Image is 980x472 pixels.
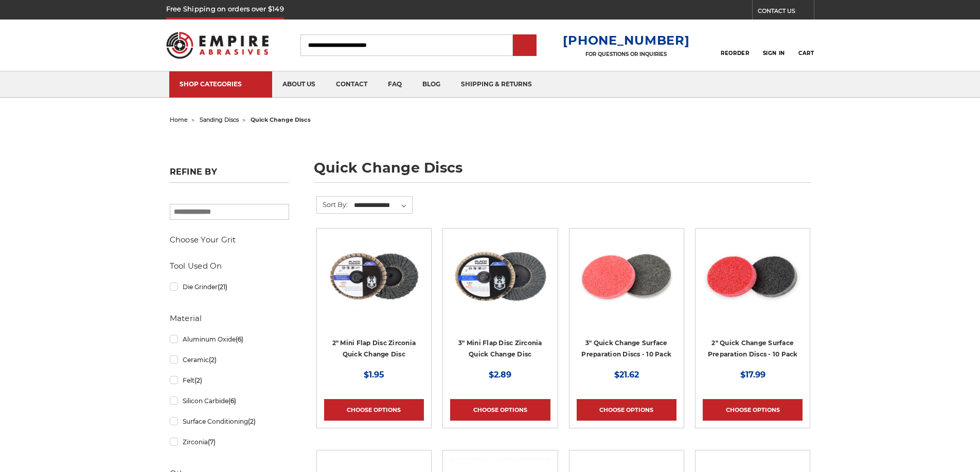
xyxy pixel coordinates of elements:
[614,370,639,380] span: $21.62
[228,397,236,405] span: (6)
[703,236,803,367] a: 2 inch surface preparation discs
[236,335,243,343] span: (6)
[450,399,550,421] a: Choose Options
[170,371,289,389] a: Felt(2)
[170,312,289,325] h5: Material
[740,370,765,380] span: $17.99
[514,35,535,56] input: Submit
[324,236,424,318] img: Black Hawk Abrasives 2-inch Zirconia Flap Disc with 60 Grit Zirconia for Smooth Finishing
[364,370,384,380] span: $1.95
[798,50,814,56] span: Cart
[450,236,550,367] a: BHA 3" Quick Change 60 Grit Flap Disc for Fine Grinding and Finishing
[180,80,262,88] div: SHOP CATEGORIES
[170,278,289,296] a: Die Grinder(21)
[170,392,289,410] a: Silicon Carbide(6)
[170,351,289,369] a: Ceramic(2)
[577,236,676,318] img: 3 inch surface preparation discs
[451,71,542,98] a: shipping & returns
[758,5,814,20] a: CONTACT US
[378,71,412,98] a: faq
[272,71,326,98] a: about us
[170,330,289,348] a: Aluminum Oxide(6)
[326,71,378,98] a: contact
[450,236,550,318] img: BHA 3" Quick Change 60 Grit Flap Disc for Fine Grinding and Finishing
[563,51,689,58] p: FOR QUESTIONS OR INQUIRIES
[194,376,202,384] span: (2)
[577,236,676,367] a: 3 inch surface preparation discs
[166,25,269,65] img: Empire Abrasives
[170,412,289,430] a: Surface Conditioning(2)
[170,234,289,246] h5: Choose Your Grit
[763,50,785,56] span: Sign In
[324,236,424,367] a: Black Hawk Abrasives 2-inch Zirconia Flap Disc with 60 Grit Zirconia for Smooth Finishing
[209,356,217,364] span: (2)
[412,71,451,98] a: blog
[721,34,749,56] a: Reorder
[218,283,227,291] span: (21)
[703,399,803,421] a: Choose Options
[251,116,311,123] span: quick change discs
[721,50,749,56] span: Reorder
[577,399,676,421] a: Choose Options
[208,438,216,446] span: (7)
[314,161,811,183] h1: quick change discs
[563,33,689,48] a: [PHONE_NUMBER]
[170,260,289,272] h5: Tool Used On
[248,418,256,425] span: (2)
[200,116,239,123] a: sanding discs
[317,197,348,212] label: Sort By:
[324,399,424,421] a: Choose Options
[170,167,289,183] h5: Refine by
[170,116,188,123] a: home
[489,370,511,380] span: $2.89
[703,236,803,318] img: 2 inch surface preparation discs
[798,34,814,56] a: Cart
[170,433,289,451] a: Zirconia(7)
[352,198,412,213] select: Sort By:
